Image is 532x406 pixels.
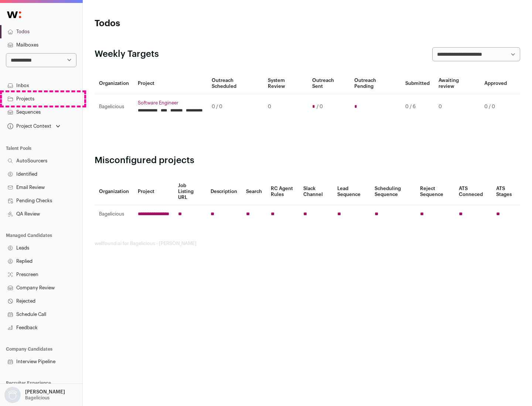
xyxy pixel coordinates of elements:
[95,94,133,120] td: Bagelicious
[207,73,263,94] th: Outreach Scheduled
[350,73,400,94] th: Outreach Pending
[133,178,174,205] th: Project
[333,178,370,205] th: Lead Sequence
[133,73,207,94] th: Project
[207,94,263,120] td: 0 / 0
[263,73,307,94] th: System Review
[4,387,21,403] img: nopic.png
[25,389,65,395] p: [PERSON_NAME]
[317,104,323,110] span: / 0
[416,178,455,205] th: Reject Sequence
[95,18,236,30] h1: Todos
[3,387,66,403] button: Open dropdown
[95,178,133,205] th: Organization
[242,178,266,205] th: Search
[370,178,416,205] th: Scheduling Sequence
[95,73,133,94] th: Organization
[434,94,480,120] td: 0
[95,48,159,60] h2: Weekly Targets
[206,178,242,205] th: Description
[6,123,51,129] div: Project Context
[95,155,520,166] h2: Misconfigured projects
[401,73,434,94] th: Submitted
[25,395,50,401] p: Bagelicious
[266,178,299,205] th: RC Agent Rules
[174,178,206,205] th: Job Listing URL
[95,241,520,247] footer: wellfound:ai for Bagelicious - [PERSON_NAME]
[480,94,511,120] td: 0 / 0
[3,7,25,22] img: Wellfound
[95,205,133,223] td: Bagelicious
[263,94,307,120] td: 0
[492,178,520,205] th: ATS Stages
[401,94,434,120] td: 0 / 6
[480,73,511,94] th: Approved
[308,73,350,94] th: Outreach Sent
[434,73,480,94] th: Awaiting review
[454,178,491,205] th: ATS Conneced
[6,121,62,131] button: Open dropdown
[299,178,333,205] th: Slack Channel
[138,100,203,106] a: Software Engineer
